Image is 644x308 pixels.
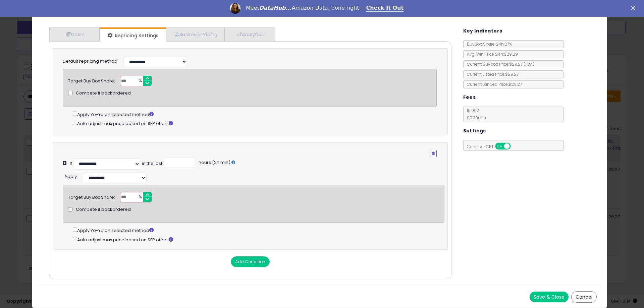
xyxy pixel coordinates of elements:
div: Apply Yo-Yo on selected method [73,110,437,118]
div: Target Buy Box Share: [68,192,115,201]
button: Add Condition [231,256,270,267]
img: Profile image for Georgie [230,3,240,14]
div: Apply Yo-Yo on selected method [73,226,444,234]
button: Cancel [571,291,597,303]
span: 15.00 % [464,108,486,121]
a: Business Pricing [166,27,225,41]
span: Apply [64,173,77,180]
span: OFF [509,143,520,149]
button: Save & Close [530,292,569,302]
a: Costs [49,27,100,41]
span: $29.27 [509,61,534,67]
span: Consider CPT: [464,144,520,149]
label: Default repricing method: [63,58,118,65]
span: hours (2h min) [198,159,230,166]
div: : [64,171,78,180]
span: Compete if backordered [76,90,131,97]
h5: Key Indicators [463,27,502,35]
span: Current Buybox Price: [464,61,534,67]
i: DataHub... [259,5,292,11]
span: % [135,76,145,86]
span: Current Landed Price: $29.27 [464,81,522,87]
div: in the last [142,161,162,167]
span: Current Listed Price: $29.27 [464,71,519,77]
a: Analytics [225,27,274,41]
div: Close [631,6,638,10]
div: Target Buy Box Share: [68,76,115,84]
div: Auto adjust max price based on SFP offers [73,119,437,127]
span: ( FBA ) [524,61,534,67]
div: Meet Amazon Data, done right. [246,5,361,11]
h5: Fees [463,93,476,102]
a: Repricing Settings [100,29,165,42]
span: Compete if backordered [76,206,131,213]
span: BuyBox Share 24h: 27% [464,41,512,47]
div: Auto adjust max price based on SFP offers [73,236,444,243]
span: % [135,192,145,202]
span: $0.30 min [464,115,486,121]
a: Check It Out [366,5,404,12]
span: Avg. Win Price 24h: $29.29 [464,51,518,57]
span: ON [496,143,504,149]
i: Remove Condition [432,151,435,156]
h5: Settings [463,127,486,135]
